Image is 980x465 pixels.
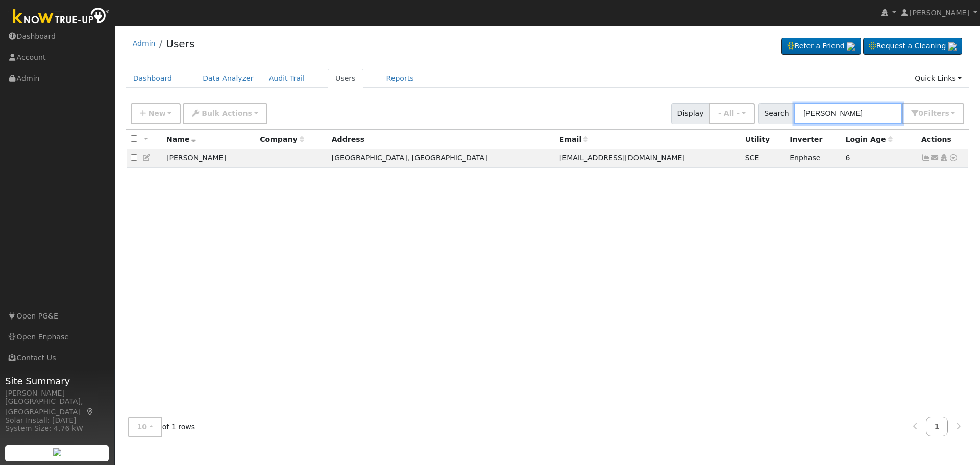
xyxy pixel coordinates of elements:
[166,38,194,50] a: Users
[923,109,949,117] span: Filter
[328,149,556,168] td: [GEOGRAPHIC_DATA], [GEOGRAPHIC_DATA]
[847,42,855,51] img: retrieve
[930,153,940,163] a: badboyjcs@outlook.com
[945,109,949,117] span: s
[126,69,180,88] a: Dashboard
[5,423,109,434] div: System Size: 4.76 kW
[8,6,115,29] img: Know True-Up
[910,9,969,17] span: [PERSON_NAME]
[260,135,304,143] span: Company name
[559,135,588,143] span: Email
[745,134,782,145] div: Utility
[53,448,61,456] img: retrieve
[790,154,820,162] span: Enphase
[902,103,964,124] button: 0Filters
[163,149,256,168] td: [PERSON_NAME]
[261,69,312,88] a: Audit Trail
[5,374,109,388] span: Site Summary
[148,109,165,117] span: New
[332,134,552,145] div: Address
[131,103,181,124] button: New
[166,135,197,143] span: Name
[183,103,267,124] button: Bulk Actions
[86,408,95,416] a: Map
[5,396,109,418] div: [GEOGRAPHIC_DATA], [GEOGRAPHIC_DATA]
[137,423,148,431] span: 10
[758,103,795,124] span: Search
[5,388,109,399] div: [PERSON_NAME]
[949,153,958,163] a: Other actions
[195,69,261,88] a: Data Analyzer
[202,109,252,117] span: Bulk Actions
[921,134,964,145] div: Actions
[745,154,759,162] span: SCE
[709,103,755,124] button: - All -
[794,103,902,124] input: Search
[142,154,152,162] a: Edit User
[671,103,709,124] span: Display
[948,42,957,51] img: retrieve
[926,417,948,436] a: 1
[5,415,109,426] div: Solar Install: [DATE]
[128,417,162,437] button: 10
[781,38,861,55] a: Refer a Friend
[559,154,685,162] span: [EMAIL_ADDRESS][DOMAIN_NAME]
[328,69,363,88] a: Users
[128,417,195,437] span: of 1 rows
[379,69,422,88] a: Reports
[939,154,948,162] a: Login As
[863,38,962,55] a: Request a Cleaning
[846,154,850,162] span: 09/12/2025 10:01:58 PM
[921,154,930,162] a: Show Graph
[790,134,838,145] div: Inverter
[846,135,893,143] span: Days since last login
[907,69,969,88] a: Quick Links
[133,39,156,47] a: Admin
